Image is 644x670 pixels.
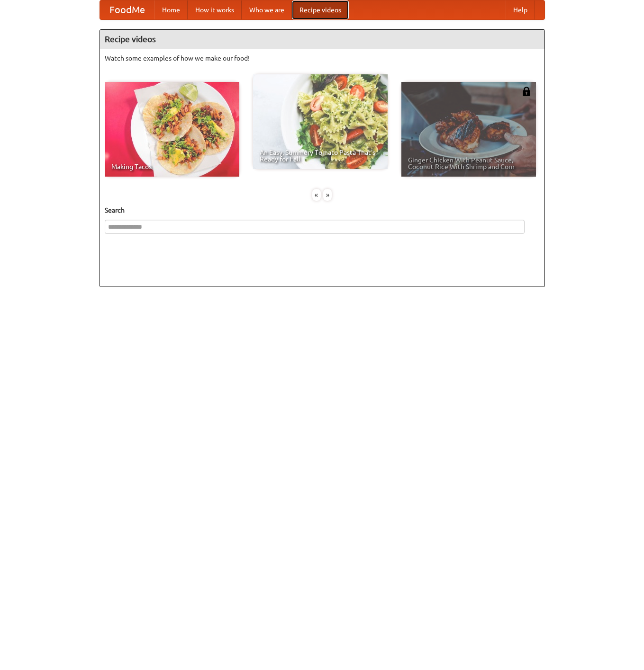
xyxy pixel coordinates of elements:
a: How it works [188,0,242,19]
a: Help [506,0,535,19]
span: Making Tacos [111,163,233,170]
p: Watch some examples of how we make our food! [105,54,540,63]
a: An Easy, Summery Tomato Pasta That's Ready for Fall [253,74,388,169]
a: Recipe videos [292,0,349,19]
a: Making Tacos [105,82,239,177]
span: An Easy, Summery Tomato Pasta That's Ready for Fall [260,149,381,162]
div: « [312,189,321,201]
div: » [323,189,332,201]
img: 483408.png [522,87,531,96]
a: Who we are [242,0,292,19]
a: Home [154,0,188,19]
h4: Recipe videos [100,30,544,49]
a: FoodMe [100,0,154,19]
h5: Search [105,205,540,215]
